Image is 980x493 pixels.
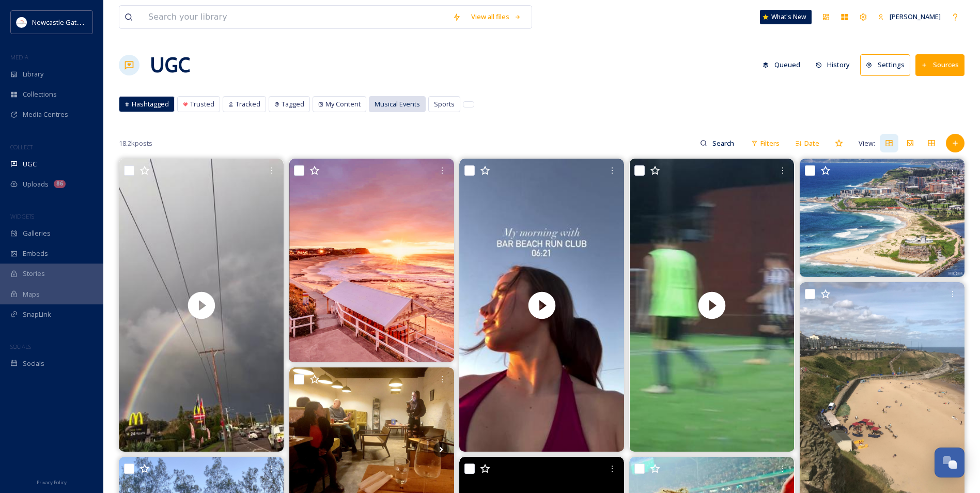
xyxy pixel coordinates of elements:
[23,159,37,169] span: UGC
[150,50,190,81] a: UGC
[37,479,67,486] span: Privacy Policy
[23,89,57,99] span: Collections
[37,475,67,488] a: Privacy Policy
[23,359,44,368] span: Socials
[811,55,855,75] button: History
[629,159,794,452] video: 𝗣𝗿𝗶𝗺𝗲𝗿𝗮 𝗙𝗲𝗰𝗵𝗮 _ 𝟴 𝗩𝗦 𝟴 #𝗟𝗼𝗿𝗼𝘀𝗦𝗼𝗰𝗰𝗲𝗿𝟑 💥 #NewCastle venció 6 3 a #Borussia 🔸 Marcaron para #NewCast...
[10,143,33,151] span: COLLECT
[23,69,43,79] span: Library
[190,99,214,109] span: Trusted
[119,159,284,452] video: #rainbow #newcastle 18.08.2025
[289,159,454,362] img: Perfection #newcastle
[760,138,780,148] span: Filters
[10,53,28,61] span: MEDIA
[10,212,34,220] span: WIDGETS
[757,55,805,75] button: Queued
[459,159,624,452] img: thumbnail
[23,310,51,319] span: SnapLink
[17,17,27,27] img: DqD9wEUd_400x400.jpg
[760,10,812,24] a: What's New
[32,17,127,27] span: Newcastle Gateshead Initiative
[459,159,624,452] video: Coffee with a 5km buy in always tastes better ;) #newcastlerunclub #runclub #newcastle #running #...
[890,12,941,21] span: [PERSON_NAME]
[54,180,66,188] div: 86
[707,133,741,153] input: Search
[915,54,965,75] button: Sources
[119,159,284,452] img: thumbnail
[23,228,51,238] span: Galleries
[325,99,361,109] span: My Content
[629,159,794,452] img: thumbnail
[282,99,304,109] span: Tagged
[860,54,915,75] a: Settings
[800,159,965,277] img: We will be soaking up the last weekend of winter here in Newcastle and are already looking forwar...
[119,138,152,148] span: 18.2k posts
[23,110,68,119] span: Media Centres
[935,448,965,477] button: Open Chat
[466,7,526,27] a: View all files
[757,55,811,75] a: Queued
[10,343,31,350] span: SOCIALS
[860,54,910,75] button: Settings
[859,138,875,148] span: View:
[23,289,40,299] span: Maps
[23,179,49,189] span: Uploads
[434,99,455,109] span: Sports
[804,138,819,148] span: Date
[143,6,447,28] input: Search your library
[23,249,48,258] span: Embeds
[811,55,861,75] a: History
[132,99,169,109] span: Hashtagged
[375,99,420,109] span: Musical Events
[873,7,946,27] a: [PERSON_NAME]
[23,269,45,279] span: Stories
[236,99,260,109] span: Tracked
